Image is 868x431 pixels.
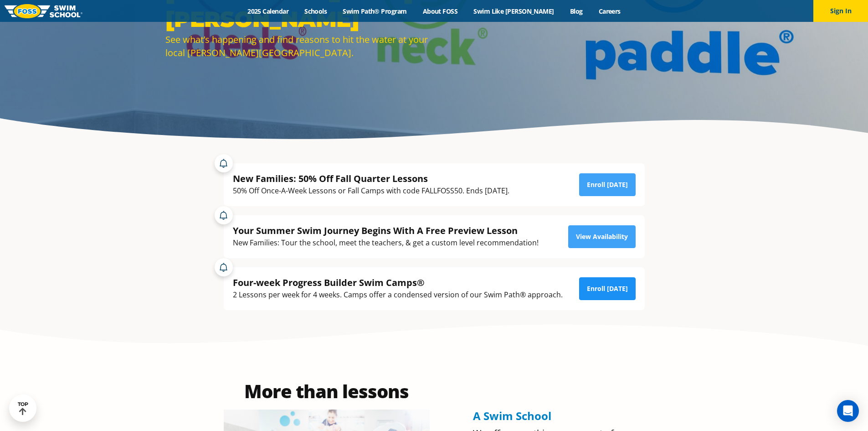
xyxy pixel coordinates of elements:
[233,276,563,289] div: Four-week Progress Builder Swim Camps®
[837,400,859,422] div: Open Intercom Messenger
[233,237,539,249] div: New Families: Tour the school, meet the teachers, & get a custom level recommendation!
[240,7,297,16] a: 2025 Calendar
[591,7,628,16] a: Careers
[5,4,82,18] img: FOSS Swim School Logo
[568,225,636,248] a: View Availability
[466,7,562,16] a: Swim Like [PERSON_NAME]
[224,382,430,400] h2: More than lessons
[335,7,415,16] a: Swim Path® Program
[579,277,636,300] a: Enroll [DATE]
[297,7,335,16] a: Schools
[165,33,430,59] div: See what’s happening and find reasons to hit the water at your local [PERSON_NAME][GEOGRAPHIC_DATA].
[415,7,466,16] a: About FOSS
[233,172,509,185] div: New Families: 50% Off Fall Quarter Lessons
[18,401,28,415] div: TOP
[579,173,636,196] a: Enroll [DATE]
[562,7,591,16] a: Blog
[233,185,509,197] div: 50% Off Once-A-Week Lessons or Fall Camps with code FALLFOSS50. Ends [DATE].
[233,289,563,301] div: 2 Lessons per week for 4 weeks. Camps offer a condensed version of our Swim Path® approach.
[473,408,551,423] span: A Swim School
[233,224,539,237] div: Your Summer Swim Journey Begins With A Free Preview Lesson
